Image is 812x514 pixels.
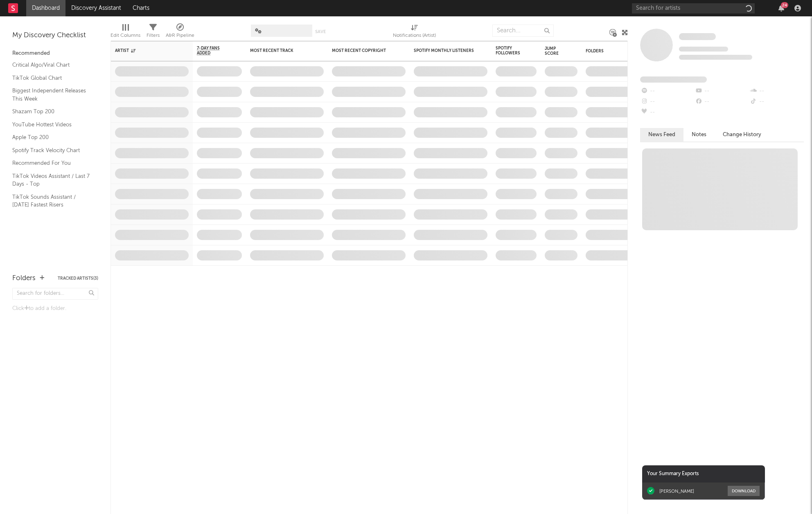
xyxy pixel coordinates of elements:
[315,29,326,34] button: Save
[58,276,98,281] button: Tracked Artists(3)
[640,128,683,141] button: News Feed
[545,46,565,56] div: Jump Score
[147,20,160,44] div: Filters
[715,128,769,141] button: Change History
[393,20,436,44] div: Notifications (Artist)
[166,31,194,40] div: A&R Pipeline
[12,86,90,103] a: Biggest Independent Releases This Week
[679,55,752,60] span: 0 fans last week
[12,49,98,58] div: Recommended
[749,97,804,107] div: --
[115,48,176,53] div: Artist
[12,159,90,168] a: Recommended For You
[332,48,393,53] div: Most Recent Copyright
[166,20,194,44] div: A&R Pipeline
[492,25,554,37] input: Search...
[781,2,788,8] div: 24
[12,274,36,283] div: Folders
[12,193,90,209] a: TikTok Sounds Assistant / [DATE] Fastest Risers
[659,488,694,494] div: [PERSON_NAME]
[679,47,728,52] span: Tracking Since: [DATE]
[695,86,749,97] div: --
[679,33,716,41] a: Some Artist
[632,3,755,13] input: Search for artists
[414,48,475,53] div: Spotify Monthly Listeners
[12,133,90,142] a: Apple Top 200
[640,97,695,107] div: --
[640,86,695,97] div: --
[586,49,647,54] div: Folders
[250,48,311,53] div: Most Recent Track
[12,31,98,40] div: My Discovery Checklist
[111,31,140,40] div: Edit Columns
[197,46,230,56] span: 7-Day Fans Added
[12,288,98,300] input: Search for folders...
[111,20,140,44] div: Edit Columns
[778,5,784,11] button: 24
[12,61,90,70] a: Critical Algo/Viral Chart
[12,74,90,83] a: TikTok Global Chart
[496,46,524,56] div: Spotify Followers
[12,172,90,189] a: TikTok Videos Assistant / Last 7 Days - Top
[12,146,90,155] a: Spotify Track Velocity Chart
[679,33,716,40] span: Some Artist
[642,465,765,483] div: Your Summary Exports
[683,128,715,141] button: Notes
[393,31,436,40] div: Notifications (Artist)
[695,97,749,107] div: --
[728,486,760,496] button: Download
[640,107,695,118] div: --
[147,31,160,40] div: Filters
[640,76,707,83] span: Fans Added by Platform
[12,107,90,116] a: Shazam Top 200
[12,304,98,314] div: Click to add a folder.
[12,120,90,129] a: YouTube Hottest Videos
[749,86,804,97] div: --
